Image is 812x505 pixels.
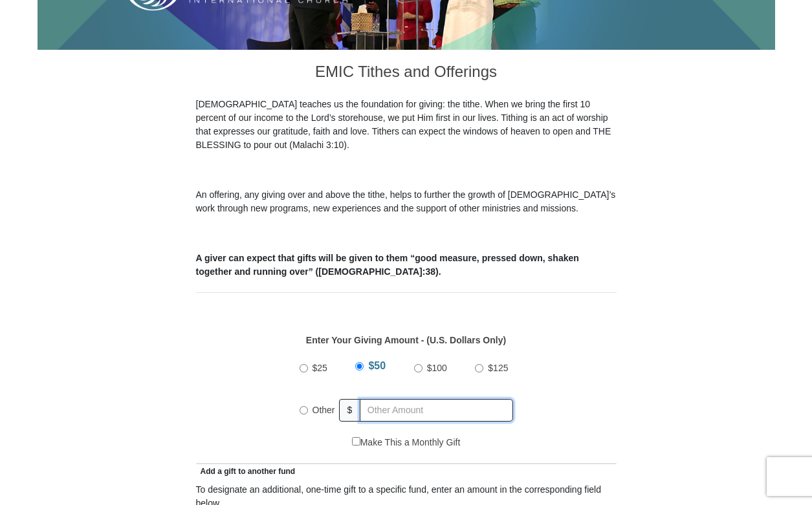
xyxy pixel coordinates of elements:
[306,335,506,345] strong: Enter Your Giving Amount - (U.S. Dollars Only)
[339,399,361,422] span: $
[368,360,386,371] span: $50
[196,253,579,277] b: A giver can expect that gifts will be given to them “good measure, pressed down, shaken together ...
[352,437,360,446] input: Make This a Monthly Gift
[313,363,327,373] span: $25
[427,363,447,373] span: $100
[196,98,617,152] p: [DEMOGRAPHIC_DATA] teaches us the foundation for giving: the tithe. When we bring the first 10 pe...
[352,436,461,449] label: Make This a Monthly Gift
[313,405,335,415] span: Other
[196,467,296,476] span: Add a gift to another fund
[360,399,512,422] input: Other Amount
[196,50,617,98] h3: EMIC Tithes and Offerings
[488,363,508,373] span: $125
[196,188,617,215] p: An offering, any giving over and above the tithe, helps to further the growth of [DEMOGRAPHIC_DAT...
